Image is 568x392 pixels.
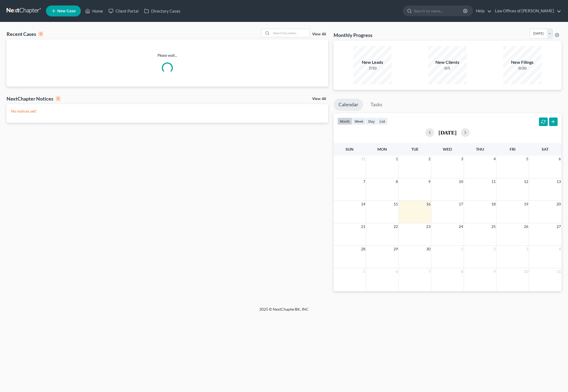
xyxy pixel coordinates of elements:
span: 10 [523,268,529,275]
input: Search by name... [271,29,310,37]
div: 7/10 [353,65,392,71]
button: month [337,118,352,125]
span: Tue [411,147,418,151]
div: 0 [56,96,61,101]
span: 9 [493,268,496,275]
a: Law Offices of [PERSON_NAME] [492,6,561,16]
span: 30 [426,246,431,252]
button: day [366,118,377,125]
span: 19 [523,201,529,207]
button: week [352,118,366,125]
span: 1 [460,246,464,252]
a: Home [82,6,106,16]
div: New Clients [428,59,467,65]
span: 2 [493,246,496,252]
span: 31 [360,156,366,162]
input: Search by name... [414,6,464,16]
span: 12 [523,178,529,185]
span: 3 [460,156,464,162]
a: Client Portal [106,6,141,16]
span: 11 [491,178,496,185]
a: Directory Cases [141,6,183,16]
a: View All [312,32,326,36]
div: 0/20 [503,65,541,71]
span: 7 [363,178,366,185]
span: 13 [556,178,561,185]
span: 5 [526,156,529,162]
a: Tasks [366,99,387,111]
span: 21 [360,223,366,230]
button: list [377,118,388,125]
span: 26 [523,223,529,230]
a: Help [473,6,492,16]
span: 5 [363,268,366,275]
span: Sat [542,147,549,151]
span: 29 [393,246,398,252]
span: 2 [428,156,431,162]
div: NextChapter Notices [7,95,61,102]
span: 11 [556,268,561,275]
span: 25 [491,223,496,230]
span: New Case [57,9,76,13]
span: 4 [558,246,561,252]
p: Please wait... [7,53,328,58]
span: Wed [443,147,452,151]
span: 4 [493,156,496,162]
div: New Filings [503,59,541,65]
span: 8 [460,268,464,275]
span: 22 [393,223,398,230]
div: 0 [38,32,43,36]
div: 0/5 [428,65,467,71]
span: 8 [395,178,398,185]
span: 1 [395,156,398,162]
span: 28 [360,246,366,252]
span: 27 [556,223,561,230]
span: Fri [510,147,515,151]
div: Recent Cases [7,31,43,37]
div: 2025 © NextChapterBK, INC [128,307,440,316]
span: Thu [476,147,484,151]
span: Sun [346,147,354,151]
span: 3 [526,246,529,252]
span: 23 [426,223,431,230]
span: 14 [360,201,366,207]
span: 9 [428,178,431,185]
span: 15 [393,201,398,207]
p: No notices yet! [11,108,324,114]
span: Mon [377,147,387,151]
span: 20 [556,201,561,207]
span: 17 [458,201,464,207]
span: 16 [426,201,431,207]
a: View All [312,97,326,101]
span: 18 [491,201,496,207]
div: New Leads [353,59,392,65]
span: 6 [558,156,561,162]
span: 10 [458,178,464,185]
h3: Monthly Progress [334,32,372,38]
span: 7 [428,268,431,275]
h2: [DATE] [438,130,457,135]
a: Calendar [334,99,363,111]
span: 6 [395,268,398,275]
span: 24 [458,223,464,230]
